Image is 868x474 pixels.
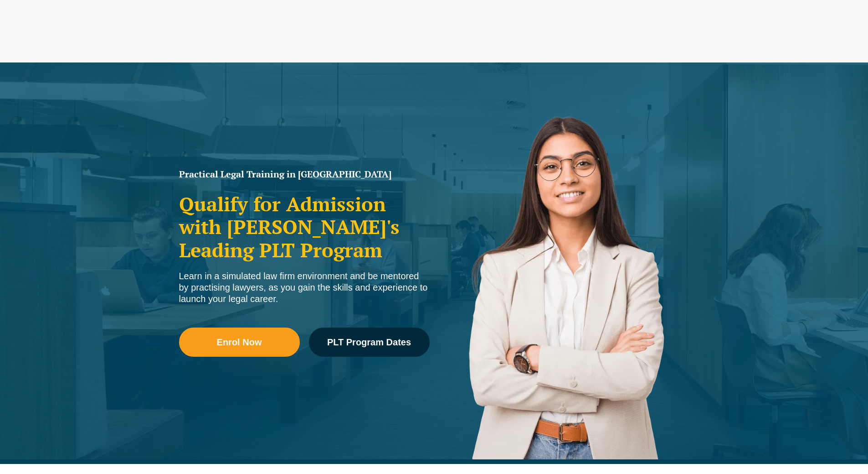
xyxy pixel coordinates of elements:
h1: Practical Legal Training in [GEOGRAPHIC_DATA] [179,170,430,179]
span: Enrol Now [217,338,262,347]
h2: Qualify for Admission with [PERSON_NAME]'s Leading PLT Program [179,193,430,261]
div: Learn in a simulated law firm environment and be mentored by practising lawyers, as you gain the ... [179,271,430,305]
a: PLT Program Dates [309,328,430,357]
a: Enrol Now [179,328,300,357]
span: PLT Program Dates [327,338,411,347]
